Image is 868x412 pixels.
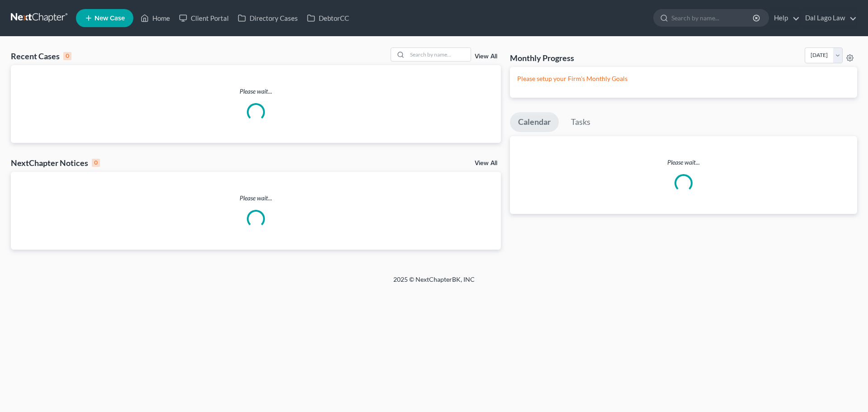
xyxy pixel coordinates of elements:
[233,10,302,26] a: Directory Cases
[11,51,71,62] div: Recent Cases
[407,48,471,61] input: Search by name...
[92,159,100,167] div: 0
[475,160,497,166] a: View All
[517,74,850,83] p: Please setup your Firm's Monthly Goals
[175,10,233,26] a: Client Portal
[11,194,501,203] p: Please wait...
[769,10,800,26] a: Help
[136,10,175,26] a: Home
[11,157,100,168] div: NextChapter Notices
[510,158,857,167] p: Please wait...
[94,15,125,22] span: New Case
[63,52,71,60] div: 0
[510,52,574,63] h3: Monthly Progress
[671,9,754,26] input: Search by name...
[302,10,354,26] a: DebtorCC
[475,53,497,60] a: View All
[11,87,501,96] p: Please wait...
[801,10,857,26] a: Dal Lago Law
[563,112,599,132] a: Tasks
[176,275,692,291] div: 2025 © NextChapterBK, INC
[510,112,559,132] a: Calendar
